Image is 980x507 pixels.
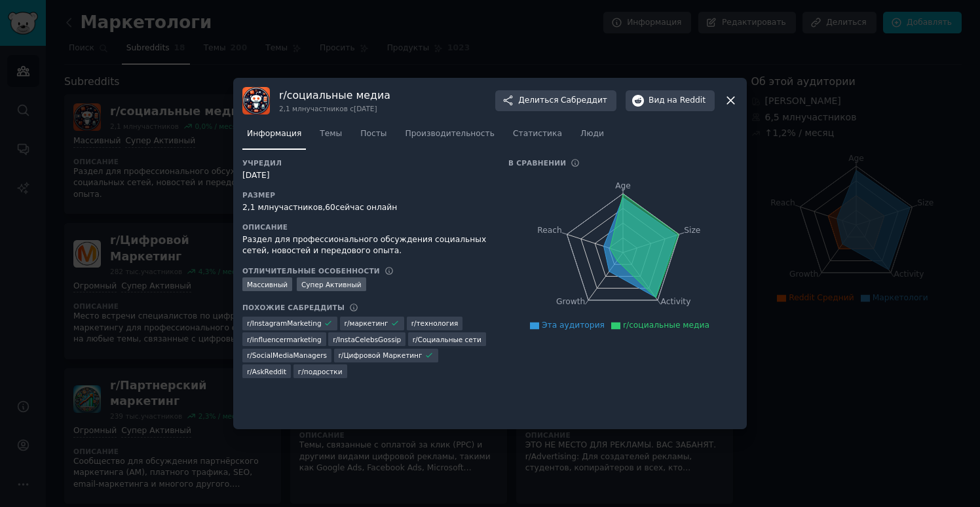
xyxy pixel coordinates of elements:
[247,129,301,138] font: Информация
[252,319,322,327] font: InstagramMarketing
[242,171,269,180] font: [DATE]
[508,124,567,150] a: Статистика
[315,124,347,150] a: Темы
[274,203,325,212] font: участников,
[335,203,397,212] font: сейчас онлайн
[576,124,609,150] a: Люди
[242,87,270,114] img: социальные медиа
[333,336,338,343] font: r/
[580,129,604,138] font: Люди
[307,105,354,113] font: участников с
[242,124,306,150] a: Информация
[537,225,562,234] tspan: Reach
[304,368,343,376] font: подростки
[301,281,362,288] font: Супер Активный
[320,129,342,138] font: Темы
[325,203,335,212] font: 60
[556,297,585,306] tspan: Growth
[252,368,286,376] font: AskReddit
[626,90,715,111] button: Видна Reddit
[242,223,288,231] font: Описание
[513,129,562,138] font: Статистика
[252,351,327,359] font: SocialMediaManagers
[252,336,322,343] font: influencermarketing
[356,124,391,150] a: Посты
[242,203,274,212] font: 2,1 млн
[649,96,665,105] font: Вид
[338,336,401,343] font: InstaCelebsGossip
[242,267,380,275] font: Отличительные особенности
[518,96,558,105] font: Делиться
[279,89,287,101] font: r/
[667,96,706,105] font: на Reddit
[247,336,252,343] font: r/
[247,281,288,288] font: Массивный
[287,89,390,101] font: социальные медиа
[360,129,386,138] font: Посты
[418,336,481,343] font: Социальные сети
[242,191,275,199] font: Размер
[349,319,388,327] font: маркетинг
[401,124,499,150] a: Производительность
[684,225,700,234] tspan: Size
[242,235,486,256] font: Раздел для профессионального обсуждения социальных сетей, новостей и передового опыта.
[661,297,691,306] tspan: Activity
[345,319,350,327] font: r/
[247,351,252,359] font: r/
[623,321,709,330] font: r/социальные медиа
[247,368,252,376] font: r/
[242,304,345,311] font: Похожие сабреддиты
[411,319,417,327] font: r/
[343,351,422,359] font: Цифровой Маркетинг
[495,90,616,111] button: ДелитьсяСабреддит
[247,319,252,327] font: r/
[508,159,566,167] font: В сравнении
[354,105,377,113] font: [DATE]
[615,181,631,190] tspan: Age
[405,129,495,138] font: Производительность
[416,319,458,327] font: технология
[561,96,607,105] font: Сабреддит
[542,321,605,330] font: Эта аудитория
[339,351,344,359] font: r/
[242,159,282,167] font: Учредил
[279,105,307,113] font: 2,1 млн
[413,336,418,343] font: r/
[298,368,304,376] font: г/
